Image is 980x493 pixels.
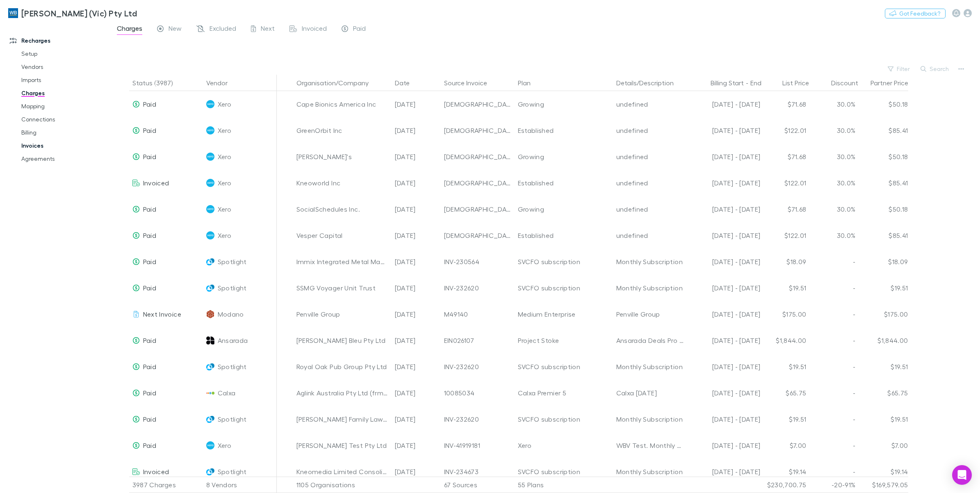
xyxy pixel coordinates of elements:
div: $122.01 [761,117,810,144]
div: [DATE] [392,327,441,354]
div: [DATE] - [DATE] [690,196,761,222]
div: undefined [616,170,684,196]
button: Organisation/Company [296,75,378,91]
span: Xero [218,432,231,459]
span: Paid [143,363,156,370]
div: 1105 Organisations [293,477,392,493]
span: Ansarada [218,327,248,354]
span: Spotlight [218,275,247,301]
button: Details/Description [616,75,684,91]
div: [DATE] - [DATE] [690,275,761,301]
div: $7.00 [761,432,810,459]
div: [DATE] - [DATE] [690,249,761,275]
span: Spotlight [218,406,247,432]
h3: [PERSON_NAME] (Vic) Pty Ltd [21,8,137,18]
div: undefined [616,196,684,222]
div: 30.0% [810,144,859,170]
div: [DEMOGRAPHIC_DATA]-6578810 [444,144,511,170]
div: Vesper Capital [296,222,388,249]
div: [DATE] [392,91,441,117]
div: [DEMOGRAPHIC_DATA]-6578810 [444,222,511,249]
div: - [810,327,859,354]
div: [PERSON_NAME] Bleu Pty Ltd [296,327,388,354]
div: undefined [616,222,684,249]
div: - [810,406,859,432]
div: - [810,275,859,301]
button: Date [395,75,419,91]
div: [DATE] - [DATE] [690,222,761,249]
div: - [810,459,859,485]
div: 67 Sources [441,477,515,493]
img: Modano's Logo [206,310,214,318]
a: [PERSON_NAME] (Vic) Pty Ltd [3,3,142,23]
div: undefined [616,144,684,170]
div: 30.0% [810,222,859,249]
div: [DEMOGRAPHIC_DATA]-6578810 [444,91,511,117]
div: 30.0% [810,91,859,117]
span: Calxa [218,380,236,406]
a: Charges [13,87,116,100]
div: [PERSON_NAME] Test Pty Ltd [296,432,388,459]
span: Modano [218,301,244,327]
a: Invoices [13,139,116,152]
div: $18.09 [761,249,810,275]
div: [DATE] [392,222,441,249]
div: SocialSchedules Inc. [296,196,388,222]
div: $169,579.05 [859,477,908,493]
div: [DATE] - [DATE] [690,144,761,170]
div: $19.14 [761,459,810,485]
div: Cape Bionics America Inc [296,91,388,117]
div: $65.75 [859,380,908,406]
div: Calxa [DATE] [616,380,684,406]
button: Filter [884,64,915,74]
div: - [810,301,859,327]
div: SVCFO subscription [518,275,610,301]
a: Billing [13,126,116,139]
span: New [169,24,182,35]
div: SVCFO subscription [518,249,610,275]
div: Immix Integrated Metal Management P/L [296,249,388,275]
div: Growing [518,196,610,222]
span: Next Invoice [143,310,181,318]
img: Spotlight's Logo [206,363,214,371]
div: $1,844.00 [859,327,908,354]
div: - [810,354,859,380]
button: Discount [831,75,868,91]
div: $175.00 [761,301,810,327]
div: INV-234673 [444,459,511,485]
button: Source Invoice [444,75,497,91]
div: $50.18 [859,144,908,170]
img: Xero's Logo [206,231,214,240]
button: Got Feedback? [885,9,946,18]
div: $122.01 [761,222,810,249]
div: [DATE] - [DATE] [690,432,761,459]
button: Billing Start [711,75,744,91]
a: Imports [13,73,116,87]
div: 30.0% [810,117,859,144]
div: $122.01 [761,170,810,196]
div: $19.51 [859,275,908,301]
div: M49140 [444,301,511,327]
div: [PERSON_NAME]'s [296,144,388,170]
div: [DATE] [392,144,441,170]
div: [DATE] [392,406,441,432]
div: Established [518,117,610,144]
span: Spotlight [218,459,247,485]
div: [DATE] [392,196,441,222]
div: $71.68 [761,144,810,170]
div: 8 Vendors [203,477,277,493]
div: Project Stoke [518,327,610,354]
div: [DATE] [392,459,441,485]
div: Open Intercom Messenger [952,465,972,485]
img: Spotlight's Logo [206,284,214,292]
span: Next [261,24,275,35]
img: William Buck (Vic) Pty Ltd's Logo [8,8,18,18]
div: $19.14 [859,459,908,485]
span: Charges [117,24,142,35]
img: Xero's Logo [206,179,214,187]
span: Invoiced [143,468,169,475]
div: Monthly Subscription [616,406,684,432]
span: Paid [143,126,156,134]
div: EIN026107 [444,327,511,354]
div: Kneomedia Limited Consolidated Group [296,459,388,485]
